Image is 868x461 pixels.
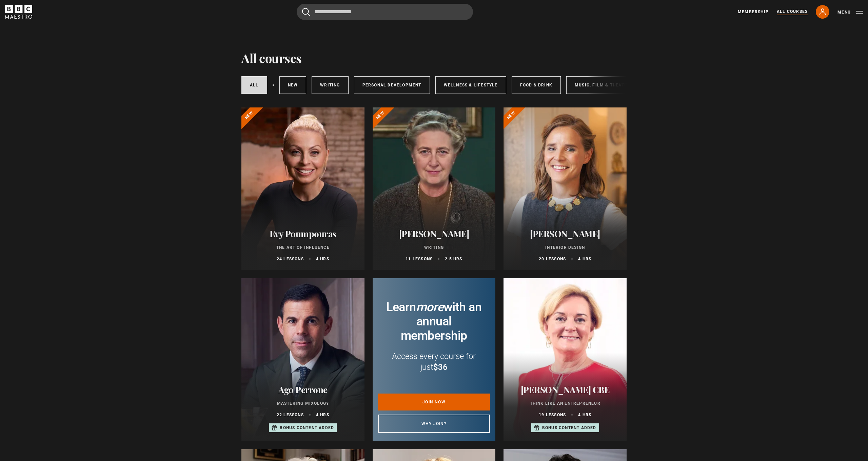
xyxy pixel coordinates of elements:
p: Access every course for just [383,351,485,373]
p: The Art of Influence [250,244,356,250]
p: 20 lessons [539,256,566,262]
button: Submit the search query [302,8,310,16]
a: All [241,76,267,94]
h2: Learn with an annual membership [383,300,485,343]
svg: BBC Maestro [5,5,32,19]
a: Join now [378,394,490,410]
p: Mastering Mixology [250,400,356,406]
p: Interior Design [512,244,618,250]
input: Search [297,4,473,20]
h2: [PERSON_NAME] CBE [512,384,618,395]
p: 4 hrs [316,256,329,262]
a: [PERSON_NAME] CBE Think Like an Entrepreneur 19 lessons 4 hrs Bonus content added [504,278,627,441]
p: 19 lessons [539,412,566,418]
a: Food & Drink [512,76,561,94]
p: Bonus content added [280,425,334,431]
a: Evy Poumpouras The Art of Influence 24 lessons 4 hrs New [241,107,364,270]
button: Toggle navigation [837,9,863,16]
h2: [PERSON_NAME] [512,228,618,239]
p: 22 lessons [277,412,304,418]
p: 4 hrs [316,412,329,418]
a: New [279,76,307,94]
i: more [416,300,443,314]
span: $36 [433,362,448,372]
a: Writing [312,76,348,94]
a: Ago Perrone Mastering Mixology 22 lessons 4 hrs Bonus content added [241,278,364,441]
p: Writing [381,244,488,250]
h2: Ago Perrone [250,384,356,395]
h2: [PERSON_NAME] [381,228,488,239]
a: [PERSON_NAME] Interior Design 20 lessons 4 hrs New [504,107,627,270]
a: Membership [738,9,769,15]
a: All Courses [777,8,808,15]
p: 2.5 hrs [445,256,462,262]
h2: Evy Poumpouras [250,228,356,239]
p: 24 lessons [277,256,304,262]
p: 11 lessons [406,256,433,262]
a: Wellness & Lifestyle [435,76,506,94]
p: Think Like an Entrepreneur [512,400,618,406]
p: 4 hrs [578,412,591,418]
a: [PERSON_NAME] Writing 11 lessons 2.5 hrs New [373,107,496,270]
a: Why join? [378,415,490,433]
p: 4 hrs [578,256,591,262]
h1: All courses [241,51,302,65]
p: Bonus content added [542,425,596,431]
a: Music, Film & Theatre [566,76,638,94]
a: Personal Development [354,76,430,94]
